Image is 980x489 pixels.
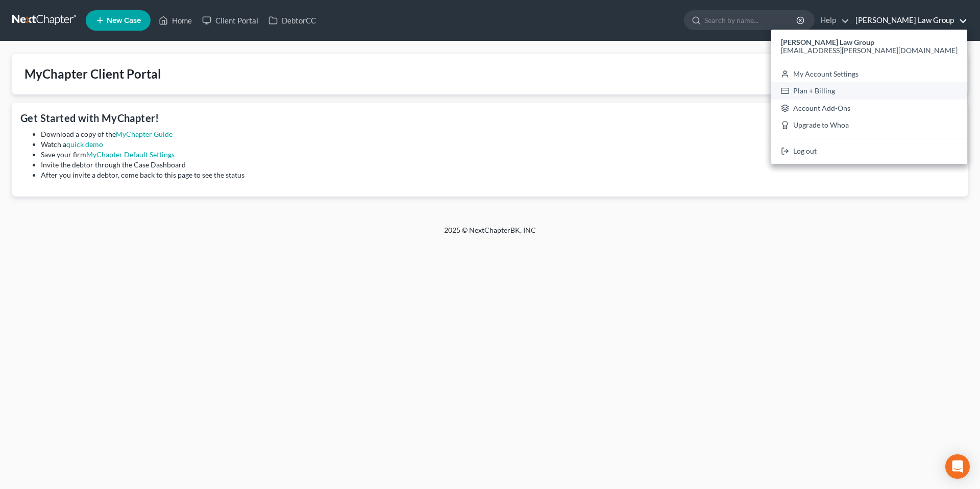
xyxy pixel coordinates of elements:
a: Account Add-Ons [771,100,967,117]
span: [EMAIL_ADDRESS][PERSON_NAME][DOMAIN_NAME] [781,46,958,55]
a: Home [154,11,197,30]
a: Help [815,11,849,30]
a: MyChapter Guide [116,130,173,138]
div: 2025 © NextChapterBK, INC [199,225,781,243]
a: Plan + Billing [771,82,967,100]
li: Invite the debtor through the Case Dashboard [41,160,960,170]
a: Client Portal [197,11,263,30]
a: Log out [771,142,967,160]
a: DebtorCC [263,11,321,30]
a: [PERSON_NAME] Law Group [850,11,967,30]
li: Download a copy of the [41,129,960,139]
li: After you invite a debtor, come back to this page to see the status [41,170,960,180]
h4: Get Started with MyChapter! [20,111,960,125]
li: Save your firm [41,150,960,160]
a: MyChapter Default Settings [86,150,175,159]
a: Upgrade to Whoa [771,117,967,134]
li: Watch a [41,139,960,150]
div: Open Intercom Messenger [945,454,970,479]
div: [PERSON_NAME] Law Group [771,30,967,164]
div: MyChapter Client Portal [24,66,161,82]
input: Search by name... [704,11,798,30]
span: New Case [107,17,141,25]
strong: [PERSON_NAME] Law Group [781,38,874,46]
a: quick demo [66,140,103,149]
a: My Account Settings [771,65,967,83]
